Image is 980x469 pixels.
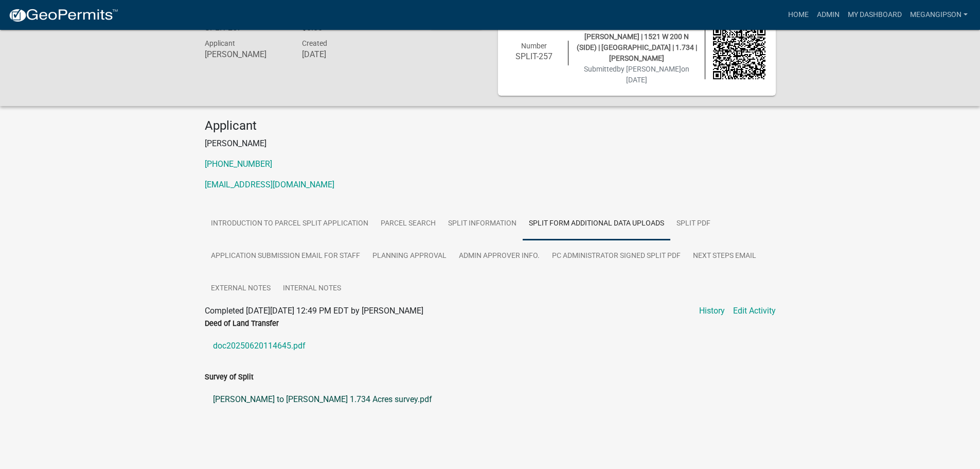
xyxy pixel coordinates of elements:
a: Next Steps Email [687,240,762,273]
a: Introduction to Parcel Split Application [205,207,375,240]
a: [PERSON_NAME] to [PERSON_NAME] 1.734 Acres survey.pdf [205,387,776,412]
a: PC Administrator Signed Split PDF [546,240,687,273]
h4: Applicant [205,118,776,133]
a: Admin Approver Info. [453,240,546,273]
a: Parcel search [375,207,442,240]
span: Applicant [205,39,235,47]
span: Created [302,39,327,47]
img: QR code [713,27,765,80]
a: doc20250620114645.pdf [205,334,776,358]
span: Number [521,42,547,50]
a: Admin [813,5,844,25]
a: Split PDF [670,207,717,240]
label: Survey of Split [205,374,254,381]
h6: [PERSON_NAME] [205,49,287,59]
label: Deed of Land Transfer [205,320,279,327]
a: [EMAIL_ADDRESS][DOMAIN_NAME] [205,180,334,189]
a: [PHONE_NUMBER] [205,159,272,169]
a: Split Information [442,207,523,240]
a: My Dashboard [844,5,906,25]
h6: [DATE] [302,49,384,59]
a: External Notes [205,272,277,305]
a: Split Form Additional Data Uploads [523,207,670,240]
a: Internal Notes [277,272,347,305]
a: Application Submission Email for Staff [205,240,366,273]
span: Completed [DATE][DATE] 12:49 PM EDT by [PERSON_NAME] [205,306,423,316]
a: Planning Approval [366,240,453,273]
span: by [PERSON_NAME] [617,65,681,73]
a: Edit Activity [733,305,776,317]
a: Home [784,5,813,25]
a: megangipson [906,5,972,25]
p: [PERSON_NAME] [205,137,776,150]
a: History [699,305,725,317]
span: Submitted on [DATE] [584,65,689,84]
h6: SPLIT-257 [508,51,561,61]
